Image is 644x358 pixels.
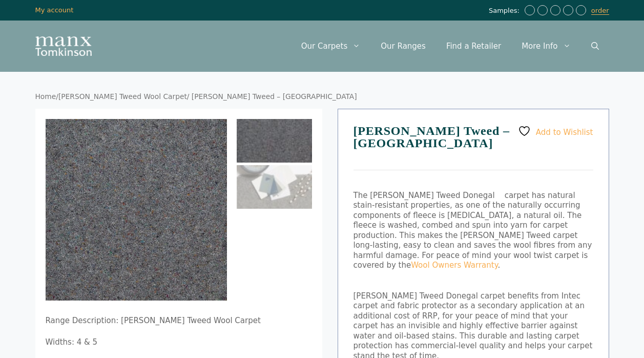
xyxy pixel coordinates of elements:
a: [PERSON_NAME] Tweed Wool Carpet [58,92,187,101]
a: order [591,7,609,15]
h1: [PERSON_NAME] Tweed – [GEOGRAPHIC_DATA] [354,125,593,170]
p: Widths: 4 & 5 [46,337,312,348]
a: Open Search Bar [581,31,609,62]
nav: Breadcrumb [35,92,609,102]
p: Range Description: [PERSON_NAME] Tweed Wool Carpet [46,316,312,326]
a: Our Ranges [370,31,436,62]
a: Wool Owners Warranty [411,261,497,270]
img: Tomkinson Tweed - Donegal [46,119,227,301]
span: Add to Wishlist [536,127,593,136]
a: My account [35,6,74,14]
a: More Info [511,31,580,62]
span: The [PERSON_NAME] Tweed Donegal carpet has natural stain-resistant properties, as one of the natu... [354,191,592,270]
a: Find a Retailer [436,31,511,62]
a: Our Carpets [291,31,371,62]
a: Home [35,92,56,101]
span: Samples: [489,7,522,15]
a: Add to Wishlist [518,125,593,137]
img: Tomkinson Tweed - Donegal [237,119,312,163]
img: Manx Tomkinson [35,36,92,56]
nav: Primary [291,31,609,62]
img: Tomkinson Tweed - Donegal - Image 2 [237,165,312,209]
